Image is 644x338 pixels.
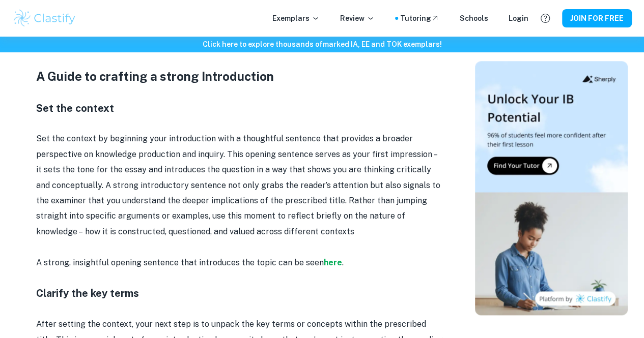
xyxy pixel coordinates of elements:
[509,13,528,24] a: Login
[2,39,642,50] h6: Click here to explore thousands of marked IA, EE and TOK exemplars !
[537,10,554,27] button: Help and Feedback
[36,67,443,85] h3: A Guide to crafting a strong Introduction
[36,255,443,270] p: A strong, insightful opening sentence that introduces the topic can be seen .
[36,101,443,116] h4: Set the context
[400,13,439,24] a: Tutoring
[340,13,375,24] p: Review
[475,61,628,315] img: Thumbnail
[324,258,342,267] a: here
[36,131,443,239] p: Set the context by beginning your introduction with a thoughtful sentence that provides a broader...
[460,13,488,24] a: Schools
[36,286,443,301] h4: Clarify the key terms
[12,8,77,28] img: Clastify logo
[562,9,632,27] button: JOIN FOR FREE
[272,13,320,24] p: Exemplars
